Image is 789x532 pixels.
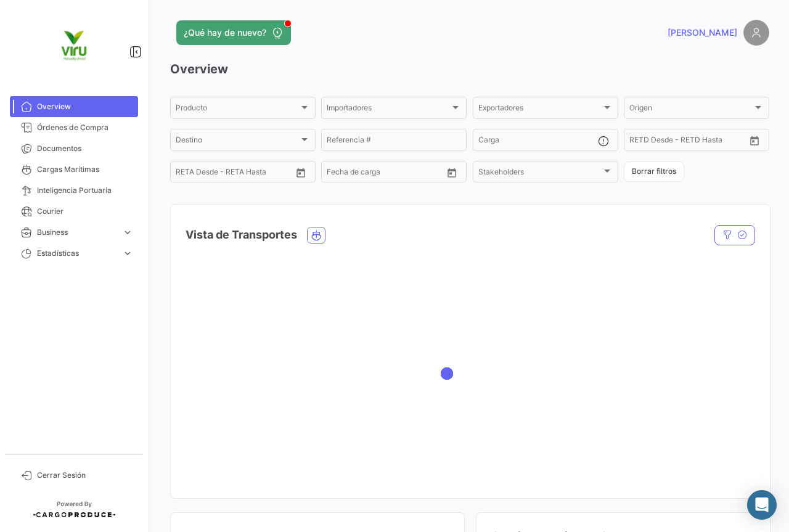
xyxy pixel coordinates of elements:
button: Open calendar [292,163,310,182]
a: Inteligencia Portuaria [10,180,138,201]
span: Stakeholders [478,170,602,178]
span: Inteligencia Portuaria [37,185,133,196]
a: Documentos [10,138,138,159]
span: Documentos [37,143,133,154]
span: Destino [176,137,299,146]
h3: Overview [170,60,769,78]
span: Courier [37,206,133,217]
input: Hasta [206,170,262,178]
button: Open calendar [745,131,764,150]
span: Estadísticas [37,248,117,259]
span: [PERSON_NAME] [668,27,737,39]
input: Desde [176,170,198,178]
span: Producto [176,105,299,114]
a: Cargas Marítimas [10,159,138,180]
a: Courier [10,201,138,222]
img: placeholder-user.png [743,20,769,46]
input: Hasta [660,137,716,146]
span: Cerrar Sesión [37,470,133,481]
span: Órdenes de Compra [37,122,133,133]
span: expand_more [122,227,133,238]
a: Órdenes de Compra [10,117,138,138]
input: Hasta [358,170,413,178]
a: Overview [10,96,138,117]
span: expand_more [122,248,133,259]
button: Ocean [308,227,325,243]
span: Business [37,227,117,238]
span: Cargas Marítimas [37,164,133,175]
div: Abrir Intercom Messenger [747,490,777,520]
h4: Vista de Transportes [186,226,297,243]
button: Borrar filtros [624,162,684,182]
span: Overview [37,101,133,112]
button: ¿Qué hay de nuevo? [176,20,291,45]
input: Desde [327,170,349,178]
span: ¿Qué hay de nuevo? [184,27,266,39]
input: Desde [629,137,652,146]
span: Importadores [327,105,450,114]
img: viru.png [43,15,105,76]
span: Origen [629,105,753,114]
button: Open calendar [443,163,461,182]
span: Exportadores [478,105,602,114]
